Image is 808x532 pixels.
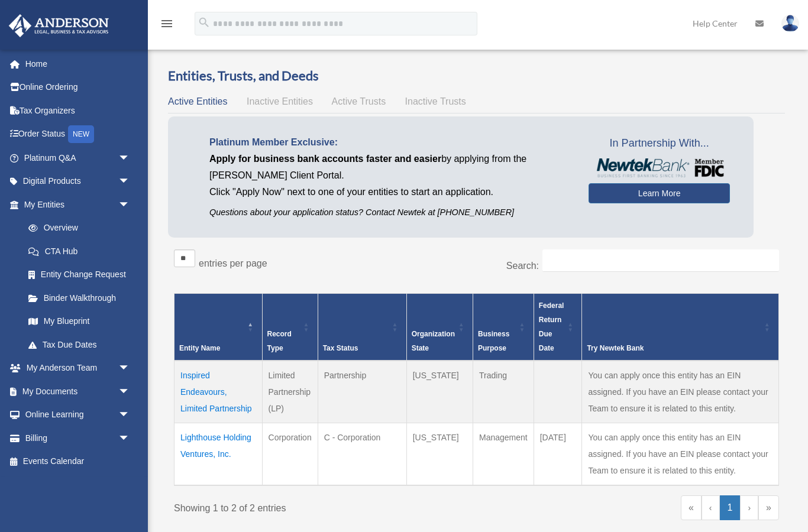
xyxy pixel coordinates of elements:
span: arrow_drop_down [118,146,142,170]
a: Overview [17,216,136,240]
span: Federal Return Due Date [539,301,564,352]
td: Corporation [262,423,318,485]
th: Tax Status: Activate to sort [318,293,406,361]
span: In Partnership With... [589,134,730,153]
label: Search: [506,261,539,271]
span: arrow_drop_down [118,379,142,404]
td: C - Corporation [318,423,406,485]
a: 1 [720,495,741,520]
td: Lighthouse Holding Ventures, Inc. [174,423,263,485]
a: My Anderson Teamarrow_drop_down [8,356,148,380]
div: Try Newtek Bank [587,341,761,355]
img: Anderson Advisors Platinum Portal [5,14,112,37]
th: Try Newtek Bank : Activate to sort [582,293,779,361]
th: Federal Return Due Date: Activate to sort [534,293,582,361]
td: Management [473,423,534,485]
img: NewtekBankLogoSM.png [594,158,724,177]
a: Entity Change Request [17,263,142,287]
span: Active Entities [168,96,227,106]
a: First [681,495,702,520]
td: [US_STATE] [406,361,473,423]
span: Apply for business bank accounts faster and easier [209,154,441,164]
a: Events Calendar [8,450,148,473]
a: My Blueprint [17,310,142,333]
td: Limited Partnership (LP) [262,361,318,423]
th: Organization State: Activate to sort [406,293,473,361]
p: Platinum Member Exclusive: [209,134,571,151]
a: Next [740,495,758,520]
td: You can apply once this entity has an EIN assigned. If you have an EIN please contact your Team t... [582,423,779,485]
a: CTA Hub [17,239,142,263]
span: Record Type [267,330,292,352]
td: Partnership [318,361,406,423]
th: Entity Name: Activate to invert sorting [174,293,263,361]
a: Previous [702,495,720,520]
p: Questions about your application status? Contact Newtek at [PHONE_NUMBER] [209,205,571,220]
span: arrow_drop_down [118,403,142,427]
span: Entity Name [179,344,220,352]
a: Platinum Q&Aarrow_drop_down [8,146,148,170]
td: [DATE] [534,423,582,485]
span: arrow_drop_down [118,356,142,381]
td: Inspired Endeavours, Limited Partnership [174,361,263,423]
th: Business Purpose: Activate to sort [473,293,534,361]
td: [US_STATE] [406,423,473,485]
a: My Entitiesarrow_drop_down [8,193,142,216]
a: Order StatusNEW [8,122,148,147]
a: Binder Walkthrough [17,286,142,310]
a: Home [8,52,148,76]
p: by applying from the [PERSON_NAME] Client Portal. [209,151,571,184]
span: arrow_drop_down [118,426,142,450]
td: Trading [473,361,534,423]
span: Inactive Entities [247,96,313,106]
span: Active Trusts [332,96,386,106]
span: Business Purpose [478,330,509,352]
td: You can apply once this entity has an EIN assigned. If you have an EIN please contact your Team t... [582,361,779,423]
img: User Pic [781,15,799,32]
a: menu [160,21,174,31]
i: search [198,16,211,29]
a: Tax Due Dates [17,333,142,356]
div: NEW [68,125,94,143]
a: Digital Productsarrow_drop_down [8,170,148,193]
span: arrow_drop_down [118,170,142,194]
span: arrow_drop_down [118,193,142,217]
a: Learn More [589,183,730,203]
div: Showing 1 to 2 of 2 entries [174,495,468,517]
a: Tax Organizers [8,99,148,122]
a: Online Ordering [8,76,148,99]
a: Billingarrow_drop_down [8,426,148,450]
span: Tax Status [323,344,358,352]
i: menu [160,17,174,31]
p: Click "Apply Now" next to one of your entities to start an application. [209,184,571,200]
a: Online Learningarrow_drop_down [8,403,148,427]
span: Inactive Trusts [405,96,466,106]
h3: Entities, Trusts, and Deeds [168,67,785,85]
th: Record Type: Activate to sort [262,293,318,361]
label: entries per page [199,258,267,268]
a: My Documentsarrow_drop_down [8,379,148,403]
span: Organization State [412,330,455,352]
a: Last [758,495,779,520]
